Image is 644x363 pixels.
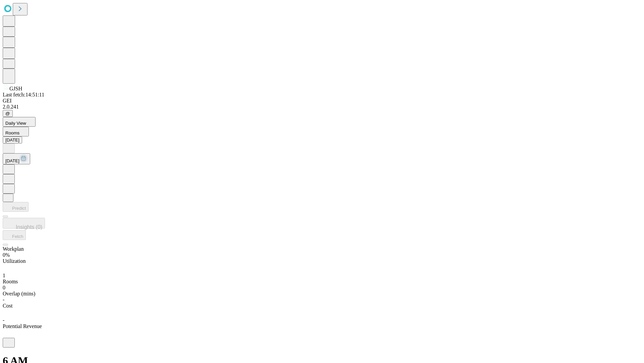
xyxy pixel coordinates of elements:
span: Overlap (mins) [3,291,35,296]
button: Insights (0) [3,218,45,229]
button: [DATE] [3,136,22,144]
span: [DATE] [5,158,19,163]
span: GJSH [9,86,22,91]
span: Utilization [3,258,25,264]
span: Cost [3,303,12,309]
span: 0% [3,252,10,258]
button: @ [3,110,13,117]
button: [DATE] [3,153,30,164]
span: Potential Revenue [3,323,42,329]
button: Fetch [3,230,26,240]
span: Workplan [3,246,24,252]
span: Rooms [5,130,19,135]
button: Rooms [3,127,29,136]
div: GEI [3,98,641,104]
span: @ [5,111,10,116]
span: Insights (0) [16,224,42,230]
div: 2.0.241 [3,104,641,110]
span: Daily View [5,121,26,126]
span: 0 [3,285,5,290]
span: 1 [3,273,5,278]
span: Rooms [3,279,18,284]
button: Predict [3,202,29,212]
span: - [3,317,4,323]
span: - [3,297,4,302]
button: Daily View [3,117,36,127]
span: Last fetch: 14:51:11 [3,92,44,97]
